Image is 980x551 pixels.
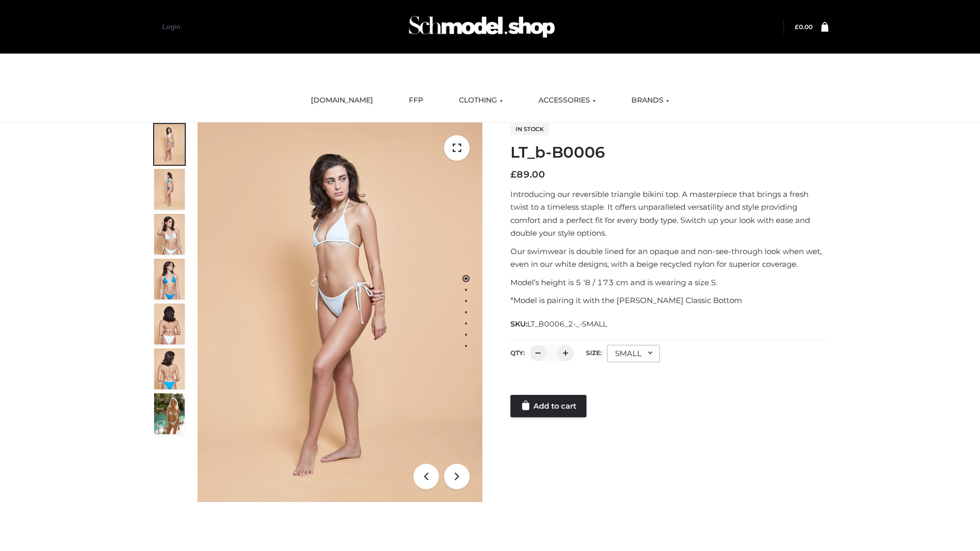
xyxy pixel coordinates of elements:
[795,23,799,31] span: £
[510,188,828,240] p: Introducing our reversible triangle bikini top. A masterpiece that brings a fresh twist to a time...
[510,395,586,417] a: Add to cart
[527,319,607,329] span: LT_B0006_2-_-SMALL
[531,89,603,112] a: ACCESSORIES
[154,214,185,255] img: ArielClassicBikiniTop_CloudNine_AzureSky_OW114ECO_3-scaled.jpg
[510,123,549,135] span: In stock
[607,345,660,362] div: SMALL
[510,318,608,330] span: SKU:
[154,259,185,299] img: ArielClassicBikiniTop_CloudNine_AzureSky_OW114ECO_4-scaled.jpg
[510,169,517,180] span: £
[154,169,185,210] img: ArielClassicBikiniTop_CloudNine_AzureSky_OW114ECO_2-scaled.jpg
[154,348,185,389] img: ArielClassicBikiniTop_CloudNine_AzureSky_OW114ECO_8-scaled.jpg
[451,89,510,112] a: CLOTHING
[510,143,828,162] h1: LT_b-B0006
[510,245,828,271] p: Our swimwear is double lined for an opaque and non-see-through look when wet, even in our white d...
[162,23,180,31] a: Login
[154,393,185,434] img: Arieltop_CloudNine_AzureSky2.jpg
[510,349,525,357] label: QTY:
[510,169,545,180] bdi: 89.00
[510,276,828,289] p: Model’s height is 5 ‘8 / 173 cm and is wearing a size S.
[510,294,828,307] p: *Model is pairing it with the [PERSON_NAME] Classic Bottom
[586,349,602,357] label: Size:
[154,304,185,344] img: ArielClassicBikiniTop_CloudNine_AzureSky_OW114ECO_7-scaled.jpg
[405,7,558,47] img: Schmodel Admin 964
[154,124,185,165] img: ArielClassicBikiniTop_CloudNine_AzureSky_OW114ECO_1-scaled.jpg
[401,89,431,112] a: FFP
[624,89,677,112] a: BRANDS
[198,122,482,502] img: ArielClassicBikiniTop_CloudNine_AzureSky_OW114ECO_1
[795,23,813,31] a: £0.00
[303,89,381,112] a: [DOMAIN_NAME]
[795,23,813,31] bdi: 0.00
